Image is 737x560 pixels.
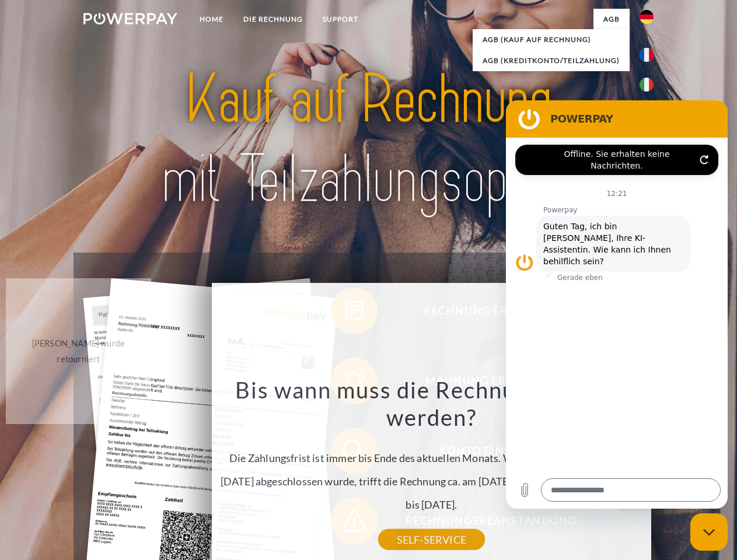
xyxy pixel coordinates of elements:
[593,9,630,30] a: agb
[13,335,144,367] div: [PERSON_NAME] wurde retourniert
[690,513,728,551] iframe: Schaltfläche zum Öffnen des Messaging-Fensters; Konversation läuft
[640,78,654,92] img: it
[473,50,630,71] a: AGB (Kreditkonto/Teilzahlung)
[640,10,654,24] img: de
[640,48,654,62] img: fr
[378,529,485,550] a: SELF-SERVICE
[111,56,626,223] img: title-powerpay_de.svg
[218,376,644,540] div: Die Zahlungsfrist ist immer bis Ende des aktuellen Monats. Wenn die Bestellung z.B. am [DATE] abg...
[218,376,644,432] h3: Bis wann muss die Rechnung bezahlt werden?
[190,9,233,30] a: Home
[233,9,313,30] a: DIE RECHNUNG
[83,13,177,24] img: logo-powerpay-white.svg
[313,9,368,30] a: SUPPORT
[506,100,728,509] iframe: Messaging-Fenster
[473,29,630,50] a: AGB (Kauf auf Rechnung)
